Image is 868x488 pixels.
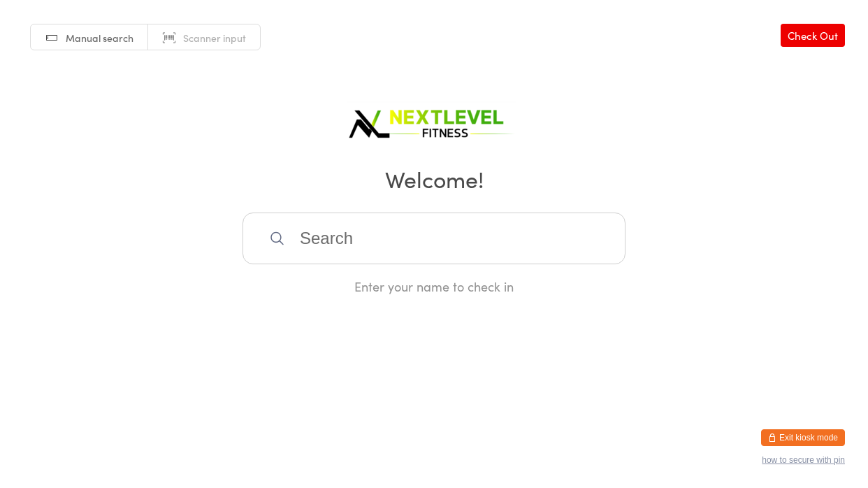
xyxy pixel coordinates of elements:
[243,278,625,295] div: Enter your name to check in
[66,31,133,45] span: Manual search
[762,455,845,465] button: how to secure with pin
[14,163,854,194] h2: Welcome!
[781,24,845,47] a: Check Out
[183,31,246,45] span: Scanner input
[761,429,845,446] button: Exit kiosk mode
[243,213,625,264] input: Search
[347,98,521,143] img: Next Level Fitness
